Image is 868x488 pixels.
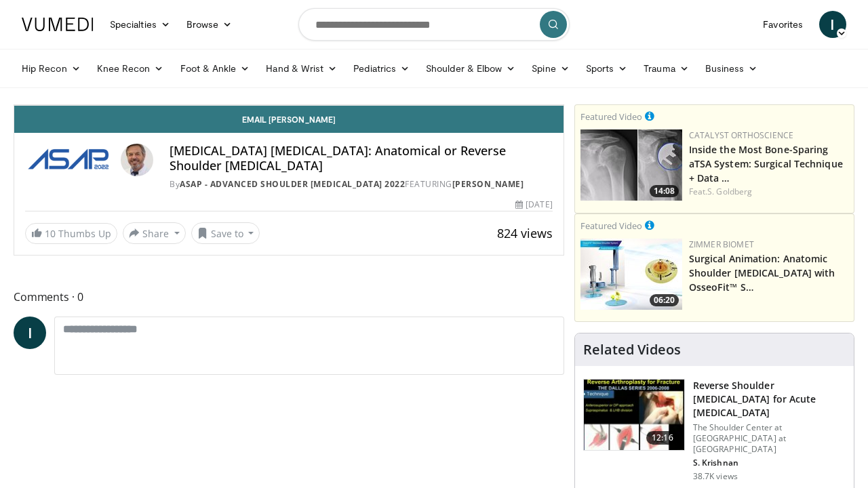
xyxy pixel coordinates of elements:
a: 12:16 Reverse Shoulder [MEDICAL_DATA] for Acute [MEDICAL_DATA] The Shoulder Center at [GEOGRAPHIC... [583,379,846,482]
a: Specialties [102,11,178,38]
p: 38.7K views [693,471,738,482]
button: Share [123,222,186,244]
button: Save to [191,222,260,244]
span: 06:20 [650,294,679,306]
a: Foot & Ankle [172,55,258,82]
img: VuMedi Logo [22,18,94,31]
a: Hip Recon [14,55,89,82]
h3: Reverse Shoulder [MEDICAL_DATA] for Acute [MEDICAL_DATA] [693,379,846,420]
h4: Related Videos [583,342,681,358]
a: Surgical Animation: Anatomic Shoulder [MEDICAL_DATA] with OsseoFit™ S… [689,252,835,293]
small: Featured Video [580,220,642,232]
span: 12:16 [646,431,679,445]
p: S. Krishnan [693,457,846,468]
small: Featured Video [580,110,642,123]
a: Zimmer Biomet [689,239,754,250]
a: Favorites [755,11,811,38]
span: 824 views [497,225,553,241]
div: By FEATURING [170,178,552,190]
a: Business [697,55,766,82]
img: butch_reverse_arthroplasty_3.png.150x105_q85_crop-smart_upscale.jpg [584,380,684,450]
a: Knee Recon [89,55,172,82]
div: Feat. [689,186,848,198]
video-js: Video Player [14,105,564,106]
img: Avatar [121,144,153,176]
a: Trauma [635,55,697,82]
a: I [819,11,846,38]
a: Email [PERSON_NAME] [14,106,564,133]
a: Sports [578,55,636,82]
img: 9f15458b-d013-4cfd-976d-a83a3859932f.150x105_q85_crop-smart_upscale.jpg [580,129,682,201]
a: Spine [524,55,577,82]
a: Browse [178,11,241,38]
a: 06:20 [580,239,682,310]
a: [PERSON_NAME] [452,178,524,190]
p: The Shoulder Center at [GEOGRAPHIC_DATA] at [GEOGRAPHIC_DATA] [693,422,846,455]
div: [DATE] [515,199,552,211]
a: Hand & Wrist [258,55,345,82]
a: Catalyst OrthoScience [689,129,794,141]
h4: [MEDICAL_DATA] [MEDICAL_DATA]: Anatomical or Reverse Shoulder [MEDICAL_DATA] [170,144,552,173]
a: I [14,317,46,349]
a: 14:08 [580,129,682,201]
a: ASAP - Advanced Shoulder [MEDICAL_DATA] 2022 [180,178,405,190]
a: S. Goldberg [707,186,752,197]
a: Shoulder & Elbow [418,55,524,82]
a: Inside the Most Bone-Sparing aTSA System: Surgical Technique + Data … [689,143,843,184]
span: 10 [45,227,56,240]
a: Pediatrics [345,55,418,82]
img: ASAP - Advanced Shoulder ArthroPlasty 2022 [25,144,115,176]
a: 10 Thumbs Up [25,223,117,244]
span: Comments 0 [14,288,564,306]
input: Search topics, interventions [298,8,570,41]
img: 84e7f812-2061-4fff-86f6-cdff29f66ef4.150x105_q85_crop-smart_upscale.jpg [580,239,682,310]
span: 14:08 [650,185,679,197]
